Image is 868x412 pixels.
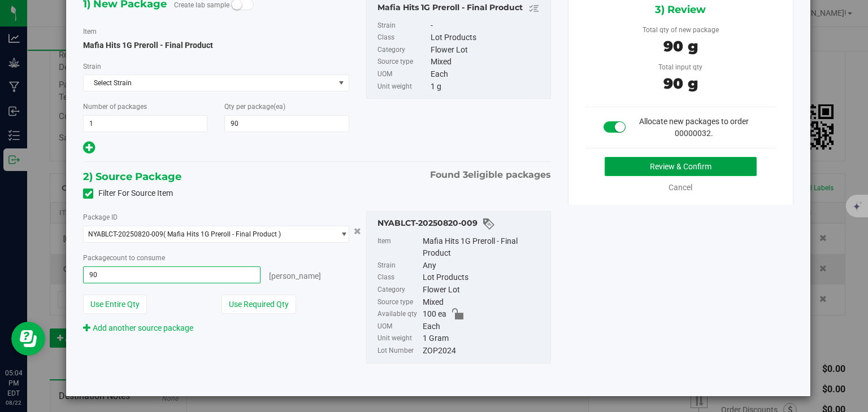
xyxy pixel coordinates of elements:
span: select [334,226,348,242]
label: Source type [377,296,421,309]
div: Each [423,321,545,333]
label: Lot Number [377,345,421,357]
input: 1 [84,116,207,132]
iframe: Resource center [11,322,45,356]
a: Add another source package [83,323,193,332]
label: Strain [377,260,421,272]
label: Source type [377,56,428,68]
span: ( Mafia Hits 1G Preroll - Final Product ) [163,230,281,238]
label: UOM [377,321,421,333]
label: Class [377,32,428,44]
label: Strain [83,62,101,72]
div: Mafia Hits 1G Preroll - Final Product [423,235,545,260]
span: select [334,75,348,91]
div: Mafia Hits 1G Preroll - Final Product [377,2,545,15]
label: Strain [377,20,428,32]
label: Available qty [377,308,421,321]
div: - [431,20,545,32]
label: Filter For Source Item [83,187,173,199]
div: NYABLCT-20250820-009 [377,217,545,231]
label: Unit weight [377,81,428,93]
div: Flower Lot [423,284,545,296]
label: Item [83,27,97,37]
span: 90 g [663,37,698,55]
div: Any [423,260,545,272]
span: Qty per package [224,103,285,111]
span: [PERSON_NAME] [269,271,321,280]
div: Flower Lot [431,44,545,56]
label: Category [377,44,428,56]
label: Category [377,284,421,296]
label: Item [377,235,421,260]
label: UOM [377,68,428,81]
span: 3 [463,169,468,180]
button: Cancel button [350,223,364,239]
div: Lot Products [423,271,545,284]
input: 90 [225,116,348,132]
button: Review & Confirm [605,157,757,176]
span: Found eligible packages [430,168,551,182]
a: Cancel [669,183,692,192]
div: 1 g [431,81,545,93]
div: Lot Products [431,32,545,44]
span: count [110,254,127,262]
span: Select Strain [84,75,334,91]
span: 100 ea [423,308,446,321]
span: Mafia Hits 1G Preroll - Final Product [83,41,213,50]
button: Use Entire Qty [83,295,147,314]
div: ZOP2024 [423,345,545,357]
span: Number of packages [83,103,147,111]
div: 1 Gram [423,332,545,345]
span: Package ID [83,213,118,221]
span: Add new output [83,145,95,154]
span: NYABLCT-20250820-009 [88,230,163,238]
span: Package to consume [83,254,165,262]
div: Mixed [423,296,545,309]
span: (ea) [274,103,285,111]
span: 3) Review [655,1,706,18]
div: Mixed [431,56,545,68]
span: 2) Source Package [83,168,181,185]
span: Total input qty [658,63,702,71]
span: Total qty of new package [643,26,719,34]
label: Unit weight [377,332,421,345]
span: Allocate new packages to order 00000032. [639,117,749,138]
button: Use Required Qty [222,295,296,314]
span: 90 g [663,74,698,93]
div: Each [431,68,545,81]
label: Class [377,271,421,284]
